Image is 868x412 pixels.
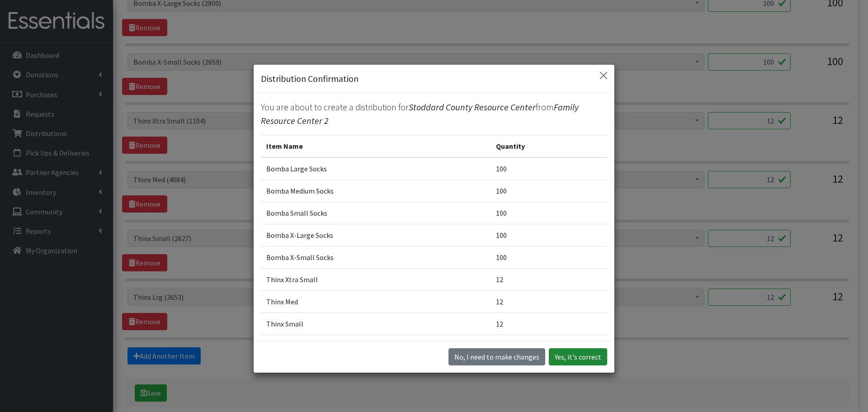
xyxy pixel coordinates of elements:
button: No I need to make changes [448,348,545,365]
td: 12 [491,269,607,291]
button: Yes, it's correct [549,348,607,365]
p: You are about to create a distribution for from [261,100,607,128]
td: 100 [491,157,607,180]
td: 12 [491,335,607,357]
td: Bomba X-Large Socks [261,224,491,246]
h5: Distribution Confirmation [261,72,359,85]
td: Thinx Lrg [261,335,491,357]
td: Bomba Large Socks [261,157,491,180]
td: Bomba Small Socks [261,202,491,224]
td: 100 [491,180,607,202]
td: 100 [491,246,607,269]
td: 100 [491,224,607,246]
td: Thinx Small [261,313,491,335]
button: Close [596,68,611,83]
td: 12 [491,313,607,335]
td: 12 [491,291,607,313]
td: Bomba Medium Socks [261,180,491,202]
td: Bomba X-Small Socks [261,246,491,269]
td: Thinx Med [261,291,491,313]
td: Thinx Xtra Small [261,269,491,291]
th: Item Name [261,135,491,158]
th: Quantity [491,135,607,158]
span: Stoddard County Resource Center [409,101,536,113]
td: 100 [491,202,607,224]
